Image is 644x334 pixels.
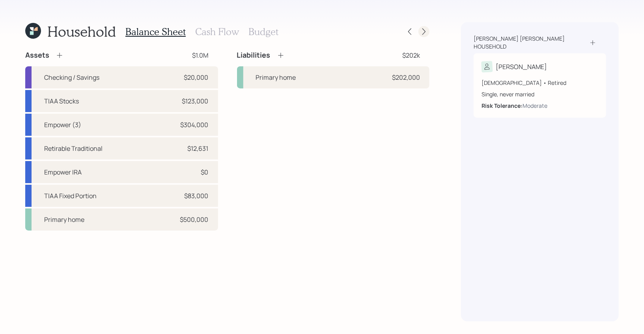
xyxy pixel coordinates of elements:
h1: Household [47,23,116,40]
div: [PERSON_NAME] [PERSON_NAME] household [474,35,589,50]
div: Single, never married [482,90,598,98]
div: $202,000 [392,73,420,82]
div: TIAA Fixed Portion [44,191,97,201]
div: Primary home [44,215,84,224]
div: $123,000 [182,96,209,106]
div: $202k [402,51,420,60]
div: $0 [201,167,209,177]
div: Empower IRA [44,167,82,177]
div: $12,631 [188,144,209,153]
div: Empower (3) [44,120,81,129]
div: $83,000 [185,191,209,201]
h3: Balance Sheet [125,26,186,38]
div: Retirable Traditional [44,144,103,153]
h3: Budget [248,26,278,38]
h4: Assets [25,51,49,60]
h3: Cash Flow [195,26,239,38]
div: Primary home [256,73,296,82]
div: [PERSON_NAME] [496,62,547,71]
div: Checking / Savings [44,73,99,82]
b: Risk Tolerance: [482,102,523,109]
div: $500,000 [180,215,209,224]
div: [DEMOGRAPHIC_DATA] • Retired [482,79,598,87]
h4: Liabilities [237,51,271,60]
div: $1.0M [192,51,209,60]
div: $20,000 [184,73,209,82]
div: $304,000 [181,120,209,129]
div: TIAA Stocks [44,96,79,106]
div: Moderate [523,101,547,110]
